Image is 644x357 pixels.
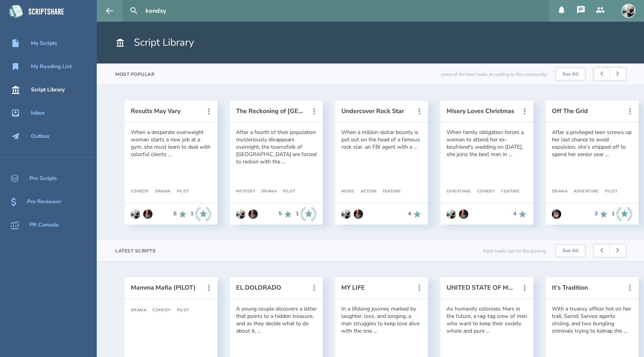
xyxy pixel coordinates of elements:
button: Misery Loves Christmas [447,108,516,115]
div: Inbox [31,110,45,116]
div: Pilot [277,189,295,194]
button: The Reckoning of [GEOGRAPHIC_DATA] [236,108,306,115]
div: Pilot [171,189,189,194]
button: Off The Grid [552,108,622,115]
div: After a privileged teen screws up her last chance to avoid expulsion, she’s shipped off to spend ... [552,129,632,158]
h1: Script Library [115,36,194,50]
div: Latest Scripts [115,248,156,254]
div: Music [341,189,355,194]
button: Undercover Rock Star [341,108,411,115]
div: 3 [594,211,598,217]
div: Outbox [31,133,50,139]
div: When a million-dollar bounty is put out on the head of a famous rock star, an FBI agent with a ... [341,129,422,151]
div: Comedy [471,189,495,194]
div: Action [355,189,377,194]
div: some of the best reads according to the community [441,64,547,85]
div: Mystery [236,189,255,194]
div: Pilot [599,189,617,194]
img: user_1673573717-crop.jpg [447,209,456,219]
div: A young couple discovers a letter that points to a hidden treasure, and as they decide what to do... [236,305,317,335]
div: 1 [190,211,194,217]
div: 1 Industry Recommends [296,207,317,221]
div: Pilot [171,308,189,313]
div: 1 [611,211,615,217]
div: When a desperate overweight woman starts a new job at a gym, she must learn to deal with colorful... [131,129,211,158]
a: Go to Zaelyna (Zae) Beck's profile [552,206,561,223]
div: Drama [131,308,146,313]
div: Feature [495,189,519,194]
button: Results May Vary [131,108,200,115]
div: Adventure [567,189,599,194]
a: See All [556,69,585,80]
div: In a lifelong journey marked by laughter, loss, and longing, a man struggles to keep love alive w... [341,305,422,335]
div: Comedy [146,308,171,313]
div: 4 [408,211,411,217]
div: 6 [173,211,176,217]
div: 5 Recommends [279,207,293,221]
img: user_1673573717-crop.jpg [236,209,245,219]
div: 1 Industry Recommends [611,207,632,221]
div: 5 [279,211,282,217]
div: Feature [377,189,401,194]
div: 1 Industry Recommends [190,207,211,221]
div: 4 Recommends [408,209,422,219]
div: Most Popular [115,71,154,77]
div: Comedy [131,189,149,194]
button: UNITED STATE OF MARS [447,284,516,291]
img: user_1673573717-crop.jpg [131,209,140,219]
div: 3 Recommends [594,207,608,221]
div: Christmas [447,189,471,194]
div: Script Library [31,87,65,93]
div: With a truancy officer hot on her trail, Secret Service agents circling, and two bungling crimina... [552,305,632,335]
div: Drama [149,189,171,194]
div: 4 [513,211,516,217]
div: Pro Reviewer [27,199,61,205]
a: See All [556,245,585,257]
div: 1 [296,211,299,217]
div: PR Console [29,222,59,228]
img: user_1604966854-crop.jpg [459,209,468,219]
div: 6 Recommends [173,207,187,221]
div: My Scripts [31,40,57,46]
img: user_1673573717-crop.jpg [341,209,351,219]
div: Pro Scripts [29,175,57,182]
div: 4 Recommends [513,209,527,219]
div: As humanity colonizes Mars in the future, a rag-tag crew of men who want to keep their society wh... [447,305,527,335]
img: user_1604966854-crop.jpg [248,209,258,219]
img: user_1604966854-crop.jpg [354,209,363,219]
div: When family obligation forces a woman to attend her ex-boyfriend's wedding on [DATE], she joins t... [447,129,527,158]
img: user_1673573717-crop.jpg [622,4,635,18]
button: It's Tradition [552,284,622,291]
img: user_1604966854-crop.jpg [143,209,152,219]
div: Drama [255,189,277,194]
div: Drama [552,189,567,194]
div: fresh reads ripe for the picking. [483,240,547,261]
div: My Reading List [31,64,72,70]
button: MY LIFE [341,284,411,291]
button: EL DOLORADO [236,284,306,291]
div: After a fourth of their population mysteriously disappears overnight, the townsfolk of [GEOGRAPHI... [236,129,317,165]
button: Mamma Mafia (PILOT) [131,284,200,291]
img: user_1597253789-crop.jpg [552,209,561,219]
